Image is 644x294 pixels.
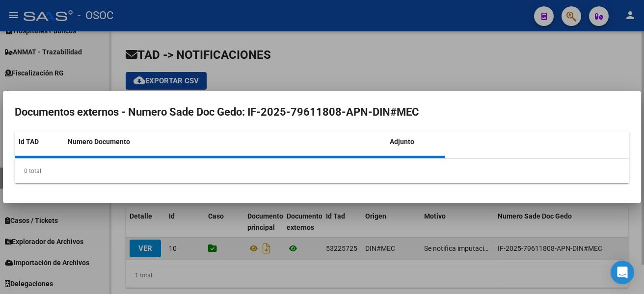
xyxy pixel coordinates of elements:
div: 0 total [15,159,629,183]
datatable-header-cell: Adjunto [386,131,445,152]
datatable-header-cell: Id TAD [15,131,64,152]
span: Id TAD [19,138,39,146]
datatable-header-cell: Numero Documento [64,131,386,152]
span: Numero Documento [68,138,130,146]
div: Open Intercom Messenger [611,261,634,284]
h2: Documentos externos - Numero Sade Doc Gedo: IF-2025-79611808-APN-DIN#MEC [15,103,629,122]
span: Adjunto [390,138,414,146]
